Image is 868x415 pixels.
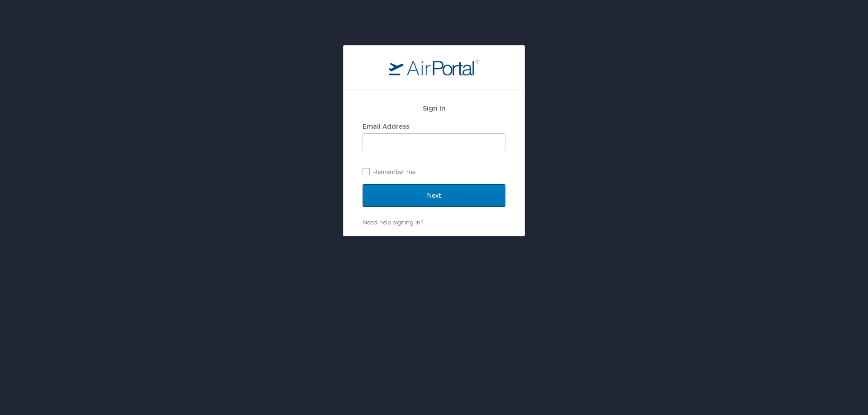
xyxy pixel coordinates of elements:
a: Need help signing in? [363,219,423,226]
label: Email Address [363,122,409,130]
img: logo [389,59,479,75]
input: Next [363,184,505,207]
h2: Sign In [363,103,505,113]
label: Remember me [363,165,505,178]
